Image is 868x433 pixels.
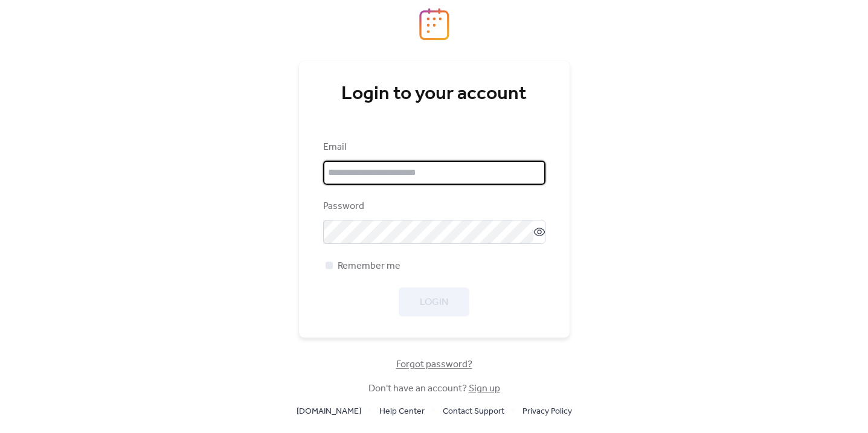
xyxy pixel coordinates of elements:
[323,82,545,106] div: Login to your account
[443,403,504,419] a: Contact Support
[297,405,361,419] span: [DOMAIN_NAME]
[379,405,425,419] span: Help Center
[379,403,425,419] a: Help Center
[522,403,572,419] a: Privacy Policy
[443,405,504,419] span: Contact Support
[396,358,472,372] span: Forgot password?
[469,379,500,398] a: Sign up
[419,8,449,40] img: logo
[323,199,543,214] div: Password
[297,403,361,419] a: [DOMAIN_NAME]
[396,361,472,368] a: Forgot password?
[368,382,500,396] span: Don't have an account?
[522,405,572,419] span: Privacy Policy
[323,140,543,155] div: Email
[338,259,400,274] span: Remember me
